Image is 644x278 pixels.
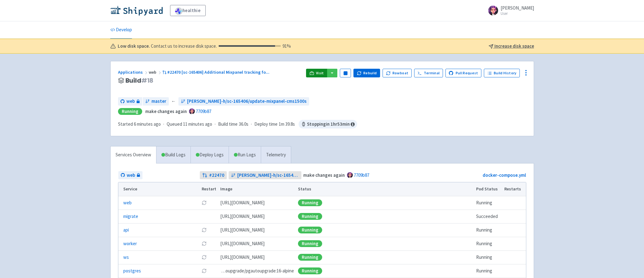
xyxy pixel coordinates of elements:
time: 11 minutes ago [183,121,212,127]
span: master [151,98,166,105]
a: Run Logs [229,146,261,163]
span: Started [118,121,161,127]
a: Services Overview [111,146,156,163]
a: Pull Request [445,69,482,77]
span: Deploy time [254,121,278,128]
span: 36.0s [239,121,248,128]
a: postgres [123,267,141,275]
span: [DOMAIN_NAME][URL] [220,213,265,220]
div: Running [298,240,322,247]
a: Telemetry [261,146,291,163]
span: [DOMAIN_NAME][URL] [220,254,265,261]
time: 6 minutes ago [134,121,161,127]
span: 1m 39.8s [279,121,295,128]
a: healthie [170,5,206,16]
a: worker [123,240,137,247]
span: [PERSON_NAME]-h/sc-165406/update-mixpanel-cms1500s [187,98,307,105]
td: Succeeded [474,210,502,223]
span: #22470 [sc-165406] Additional Mixpanel tracking fo ... [167,69,269,75]
span: [PERSON_NAME]-h/sc-165406/update-mixpanel-cms1500s [237,172,299,179]
span: [DOMAIN_NAME][URL] [220,240,265,247]
div: 91 % [219,43,291,50]
div: Running [118,108,142,115]
button: Restart pod [202,255,207,260]
span: Build time [218,121,238,128]
td: Running [474,196,502,210]
a: api [123,227,129,234]
button: Restart pod [202,200,207,205]
button: Rebuild [353,69,380,77]
span: [DOMAIN_NAME][URL] [220,227,265,234]
span: [DOMAIN_NAME][URL] [220,199,265,206]
span: ← [171,98,176,105]
a: [PERSON_NAME] User [484,6,534,15]
a: web [118,171,142,180]
th: Pod Status [474,182,502,196]
small: User [501,11,534,15]
span: pgautoupgrade/pgautoupgrade:16-alpine [220,267,294,275]
a: Terminal [414,69,443,77]
a: Develop [110,21,132,39]
a: Applications [118,69,149,75]
a: Deploy Logs [191,146,229,163]
span: [PERSON_NAME] [501,5,534,11]
span: web [126,98,135,105]
th: Status [296,182,474,196]
a: #22470 [200,171,227,180]
button: Pause [340,69,351,77]
a: master [143,97,169,106]
button: Rowboat [383,69,412,77]
a: Visit [306,69,327,77]
strong: make changes again [145,108,187,114]
a: 7709b87 [196,108,211,114]
td: Running [474,223,502,237]
th: Service [118,182,200,196]
td: Running [474,250,502,264]
a: web [123,199,132,206]
u: Increase disk space [494,43,534,49]
div: · · · [118,120,357,128]
button: Restart pod [202,241,207,246]
span: web [149,69,162,75]
span: web [127,172,135,179]
span: Queued [167,121,212,127]
span: Visit [316,71,324,76]
div: Running [298,213,322,220]
th: Restarts [502,182,526,196]
td: Running [474,264,502,278]
a: migrate [123,213,138,220]
button: Restart pod [202,228,207,232]
b: Low disk space. [118,43,150,50]
span: Contact us to increase disk space. [151,43,291,50]
img: Shipyard logo [110,6,163,15]
div: Running [298,267,322,274]
a: ws [123,254,129,261]
a: 7709b87 [354,172,369,178]
a: #22470 [sc-165406] Additional Mixpanel tracking fo... [162,69,271,75]
button: Restart pod [202,268,207,273]
a: Build Logs [156,146,191,163]
a: Build History [484,69,520,77]
a: [PERSON_NAME]-h/sc-165406/update-mixpanel-cms1500s [229,171,301,180]
div: Running [298,254,322,261]
span: Build [125,77,154,84]
a: web [118,97,142,106]
a: [PERSON_NAME]-h/sc-165406/update-mixpanel-cms1500s [178,97,309,106]
td: Running [474,237,502,250]
a: docker-compose.yml [483,172,526,178]
strong: make changes again [303,172,345,178]
span: # 18 [141,76,154,85]
th: Restart [200,182,218,196]
th: Image [218,182,296,196]
div: Running [298,227,322,233]
span: Stopping in 1 hr 53 min [299,120,357,128]
strong: # 22470 [209,172,224,179]
div: Running [298,199,322,206]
